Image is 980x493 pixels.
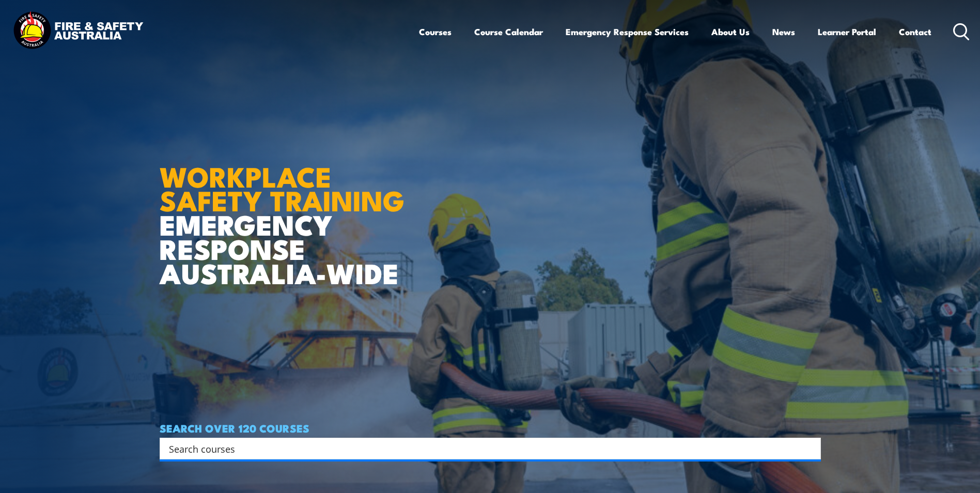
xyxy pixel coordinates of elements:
button: Search magnifier button [803,441,817,456]
a: News [772,18,795,45]
h1: EMERGENCY RESPONSE AUSTRALIA-WIDE [160,138,412,285]
a: About Us [711,18,750,45]
input: Search input [169,441,798,456]
a: Learner Portal [818,18,876,45]
form: Search form [171,441,800,456]
a: Contact [899,18,931,45]
a: Courses [419,18,452,45]
strong: WORKPLACE SAFETY TRAINING [160,154,405,221]
a: Emergency Response Services [566,18,689,45]
a: Course Calendar [474,18,543,45]
h4: SEARCH OVER 120 COURSES [160,422,821,434]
